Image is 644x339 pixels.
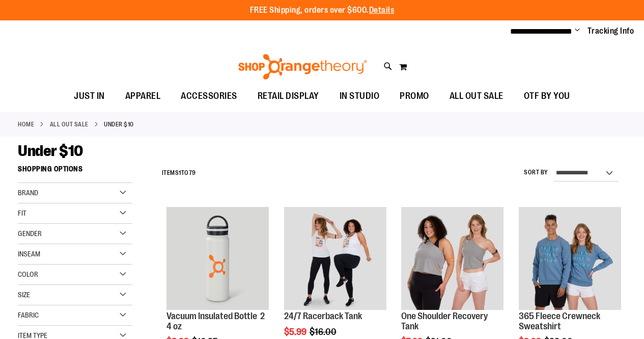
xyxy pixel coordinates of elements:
[104,120,134,129] strong: Under $10
[237,54,369,80] img: Shop Orangetheory
[162,165,196,181] h2: Items to
[369,6,395,15] a: Details
[284,207,386,311] a: 24/7 Racerback Tank
[250,5,395,16] p: FREE Shipping, orders over $600.
[18,291,30,299] span: Size
[50,120,89,129] a: ALL OUT SALE
[519,207,621,309] img: 365 Fleece Crewneck Sweatshirt
[524,85,570,108] span: OTF BY YOU
[450,85,503,108] span: ALL OUT SALE
[18,160,132,183] strong: Shopping Options
[179,169,181,176] span: 1
[284,311,362,321] a: 24/7 Racerback Tank
[310,327,338,337] span: $16.00
[284,327,308,337] span: $5.99
[18,209,26,217] span: Fit
[524,168,548,177] label: Sort By
[519,311,600,331] a: 365 Fleece Crewneck Sweatshirt
[18,142,83,160] span: Under $10
[401,311,488,331] a: One Shoulder Recovery Tank
[18,311,39,319] span: Fabric
[258,85,319,108] span: RETAIL DISPLAY
[18,189,38,197] span: Brand
[74,85,105,108] span: JUST IN
[18,229,42,238] span: Gender
[401,207,503,311] a: Main view of One Shoulder Recovery Tank
[166,207,269,311] a: Vacuum Insulated Bottle 24 oz
[18,120,34,129] a: Home
[284,207,386,309] img: 24/7 Racerback Tank
[189,169,196,176] span: 79
[166,311,265,331] a: Vacuum Insulated Bottle 24 oz
[519,207,621,311] a: 365 Fleece Crewneck Sweatshirt
[401,207,503,309] img: Main view of One Shoulder Recovery Tank
[400,85,429,108] span: PROMO
[181,85,237,108] span: ACCESSORIES
[575,26,580,36] button: Account menu
[125,85,161,108] span: APPAREL
[18,250,40,258] span: Inseam
[18,270,38,278] span: Color
[166,207,269,309] img: Vacuum Insulated Bottle 24 oz
[340,85,380,108] span: IN STUDIO
[587,25,634,37] a: Tracking Info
